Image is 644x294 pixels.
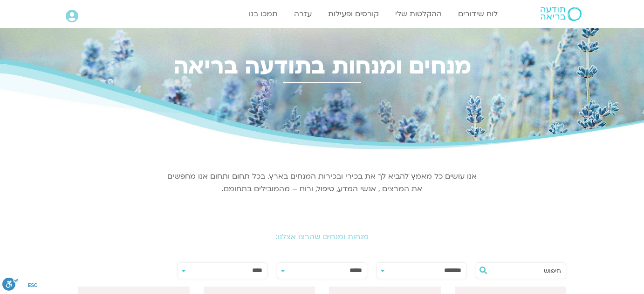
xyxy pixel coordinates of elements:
input: חיפוש [490,263,561,279]
p: אנו עושים כל מאמץ להביא לך את בכירי ובכירות המנחים בארץ. בכל תחום ותחום אנו מחפשים את המרצים , אנ... [166,170,478,195]
a: ההקלטות שלי [391,5,446,23]
a: עזרה [289,5,316,23]
h2: מנחים ומנחות בתודעה בריאה [61,53,583,79]
a: קורסים ופעילות [323,5,384,23]
a: תמכו בנו [244,5,282,23]
img: תודעה בריאה [541,7,582,21]
a: לוח שידורים [453,5,502,23]
h2: מנחות ומנחים שהרצו אצלנו: [61,233,583,241]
